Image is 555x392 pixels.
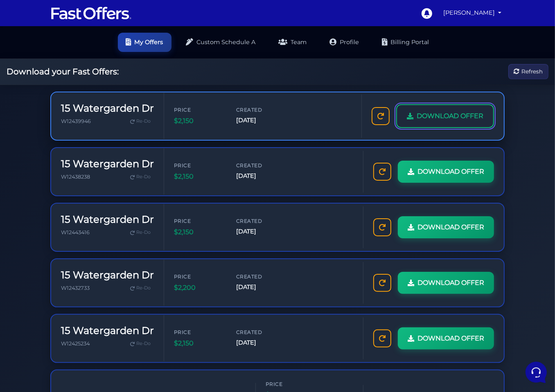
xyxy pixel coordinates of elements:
[107,262,157,281] button: Help
[59,120,115,126] span: Start a Conversation
[70,274,94,281] p: Messages
[236,217,285,225] span: Created
[61,214,154,226] h3: 15 Watergarden Dr
[61,340,90,347] span: W12425234
[61,229,90,235] span: W12443416
[322,33,368,52] a: Profile
[34,100,126,108] p: You: I know I can change it on PDF I just want it to always be like this since I have to change e...
[236,227,285,236] span: [DATE]
[398,272,494,294] a: DOWNLOAD OFFER
[508,64,548,79] button: Refresh
[132,46,151,52] a: See all
[236,273,285,280] span: Created
[174,116,223,126] span: $2,150
[236,338,285,347] span: [DATE]
[266,380,315,388] span: Price
[271,33,315,52] a: Team
[34,69,130,77] p: You: Please this is urgent I cannot write offers and I have offers that need to be written up
[13,115,151,131] button: Start a Conversation
[136,229,151,236] span: Re-Do
[131,90,151,98] p: 5mo ago
[524,360,548,385] iframe: Customerly Messenger Launcher
[417,333,484,344] span: DOWNLOAD OFFER
[136,284,151,292] span: Re-Do
[10,87,154,112] a: AuraYou:I know I can change it on PDF I just want it to always be like this since I have to chang...
[174,161,223,169] span: Price
[174,273,223,280] span: Price
[13,46,66,52] span: Your Conversations
[236,171,285,181] span: [DATE]
[174,282,223,293] span: $2,200
[127,172,154,182] a: Re-Do
[25,274,38,281] p: Home
[34,59,130,67] span: Aura
[10,56,154,80] a: AuraYou:Please this is urgent I cannot write offers and I have offers that need to be written up[...
[398,161,494,183] a: DOWNLOAD OFFER
[7,262,57,281] button: Home
[127,227,154,238] a: Re-Do
[174,171,223,182] span: $2,150
[398,327,494,349] a: DOWNLOAD OFFER
[102,148,151,154] a: Open Help Center
[127,116,154,127] a: Re-Do
[178,33,264,52] a: Custom Schedule A
[61,325,154,337] h3: 15 Watergarden Dr
[13,91,29,108] img: dark
[13,148,56,154] span: Find an Answer
[127,283,154,293] a: Re-Do
[417,278,484,288] span: DOWNLOAD OFFER
[236,116,285,125] span: [DATE]
[61,118,91,124] span: W12439946
[440,5,505,21] a: [PERSON_NAME]
[136,173,151,181] span: Re-Do
[7,67,119,76] h2: Download your Fast Offers:
[127,274,138,281] p: Help
[127,338,154,349] a: Re-Do
[18,165,134,173] input: Search for an Article...
[174,338,223,349] span: $2,150
[7,7,138,33] h2: Hello [PERSON_NAME] 👋
[174,217,223,225] span: Price
[13,60,29,76] img: dark
[174,328,223,336] span: Price
[34,90,126,99] span: Aura
[61,174,90,180] span: W12438238
[61,269,154,281] h3: 15 Watergarden Dr
[61,285,90,291] span: W12432733
[135,59,151,66] p: [DATE]
[174,106,223,114] span: Price
[236,328,285,336] span: Created
[236,161,285,169] span: Created
[236,106,285,114] span: Created
[398,216,494,238] a: DOWNLOAD OFFER
[396,104,494,128] a: DOWNLOAD OFFER
[417,166,484,177] span: DOWNLOAD OFFER
[136,340,151,347] span: Re-Do
[417,222,484,233] span: DOWNLOAD OFFER
[374,33,438,52] a: Billing Portal
[136,118,151,125] span: Re-Do
[236,282,285,292] span: [DATE]
[61,158,154,170] h3: 15 Watergarden Dr
[174,227,223,237] span: $2,150
[417,111,483,121] span: DOWNLOAD OFFER
[118,33,171,52] a: My Offers
[521,67,543,76] span: Refresh
[61,103,154,114] h3: 15 Watergarden Dr
[57,262,107,281] button: Messages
